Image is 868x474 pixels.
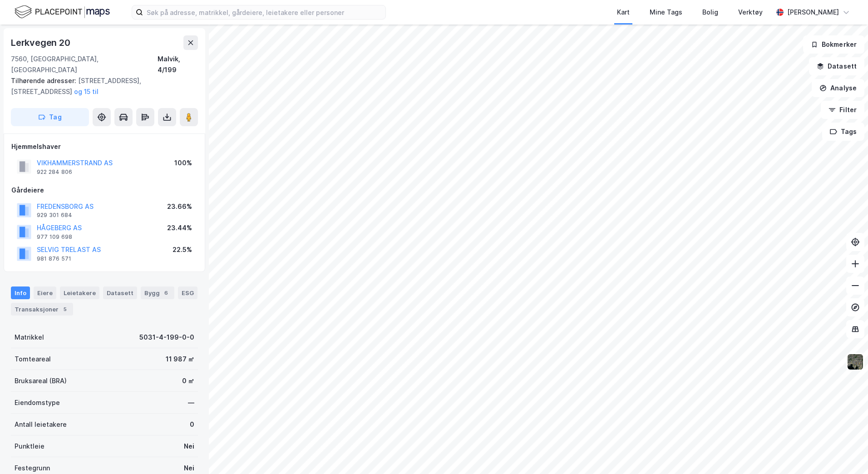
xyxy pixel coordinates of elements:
[15,332,44,343] div: Matrikkel
[178,286,197,299] div: ESG
[617,7,630,18] div: Kart
[15,441,44,452] div: Punktleie
[803,35,864,54] button: Bokmerker
[15,463,50,474] div: Festegrunn
[103,286,137,299] div: Datasett
[174,158,192,168] div: 100%
[143,5,385,19] input: Søk på adresse, matrikkel, gårdeiere, leietakere eller personer
[173,244,192,255] div: 22.5%
[11,303,73,316] div: Transaksjoner
[167,222,192,233] div: 23.44%
[184,441,194,452] div: Nei
[812,79,864,97] button: Analyse
[15,375,67,386] div: Bruksareal (BRA)
[158,54,198,75] div: Malvik, 4/199
[11,35,72,50] div: Lerkvegen 20
[787,7,839,18] div: [PERSON_NAME]
[15,397,60,408] div: Eiendomstype
[11,75,191,97] div: [STREET_ADDRESS], [STREET_ADDRESS]
[821,101,864,119] button: Filter
[11,185,197,196] div: Gårdeiere
[15,419,67,430] div: Antall leietakere
[182,375,194,386] div: 0 ㎡
[15,354,51,365] div: Tomteareal
[60,305,69,314] div: 5
[847,353,864,370] img: 9k=
[162,288,171,297] div: 6
[166,354,194,365] div: 11 987 ㎡
[37,212,72,219] div: 929 301 684
[141,286,174,299] div: Bygg
[702,7,718,18] div: Bolig
[823,430,868,474] div: Kontrollprogram for chat
[11,77,78,84] span: Tilhørende adresser:
[190,419,194,430] div: 0
[650,7,682,18] div: Mine Tags
[184,463,194,474] div: Nei
[822,123,864,141] button: Tags
[823,430,868,474] iframe: Chat Widget
[167,201,192,212] div: 23.66%
[34,286,56,299] div: Eiere
[37,168,72,176] div: 922 284 806
[37,233,72,241] div: 977 109 698
[809,57,864,75] button: Datasett
[11,286,30,299] div: Info
[37,255,71,262] div: 981 876 571
[11,141,197,152] div: Hjemmelshaver
[11,108,89,126] button: Tag
[738,7,763,18] div: Verktøy
[60,286,99,299] div: Leietakere
[188,397,194,408] div: —
[15,4,110,20] img: logo.f888ab2527a4732fd821a326f86c7f29.svg
[139,332,194,343] div: 5031-4-199-0-0
[11,54,158,75] div: 7560, [GEOGRAPHIC_DATA], [GEOGRAPHIC_DATA]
